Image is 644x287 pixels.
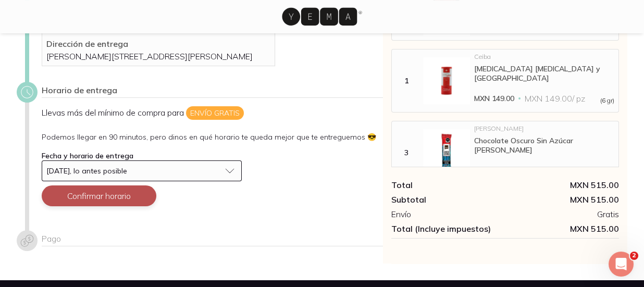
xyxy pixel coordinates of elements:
button: Confirmar horario [42,185,156,206]
label: Fecha y horario de entrega [42,151,133,160]
div: 3 [394,148,419,157]
span: Sunglass [367,132,376,142]
div: 1 [394,76,419,85]
div: [PERSON_NAME] [474,126,614,132]
span: 2 [630,252,638,260]
span: [DATE], lo antes posible [46,166,127,176]
iframe: Intercom live chat [609,252,634,277]
img: Chocolate Oscuro Sin Azúcar Picard [423,129,470,176]
span: MXN 149.00 / pz [525,93,585,104]
span: (6 gr) [600,97,614,104]
span: MXN 515.00 [505,223,619,234]
div: Total [391,180,505,190]
button: [DATE], lo antes posible [42,160,242,181]
div: Total (Incluye impuestos) [391,223,505,234]
div: [MEDICAL_DATA] [MEDICAL_DATA] y [GEOGRAPHIC_DATA] [474,64,614,83]
p: [PERSON_NAME][STREET_ADDRESS][PERSON_NAME] [46,51,270,61]
img: Bálsamo Labios y Mejillas [423,57,470,104]
div: Subtotal [391,194,505,205]
p: Dirección de entrega [46,39,270,49]
p: Podemos llegar en 90 minutos, pero dinos en qué horario te queda mejor que te entreguemos [42,132,383,142]
div: Horario de entrega [42,85,383,98]
div: Chocolate Oscuro Sin Azúcar [PERSON_NAME] [474,136,614,155]
p: Llevas más del mínimo de compra para [42,106,383,120]
div: Gratis [505,209,619,219]
span: MXN 54.00 [474,165,510,176]
span: MXN 18.00 / pz [521,165,576,176]
div: MXN 515.00 [505,180,619,190]
div: Ceiba [474,54,614,60]
span: Envío gratis [186,106,244,120]
div: Pago [42,233,383,246]
div: Envío [391,209,505,219]
div: MXN 515.00 [505,194,619,205]
span: MXN 149.00 [474,93,514,104]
